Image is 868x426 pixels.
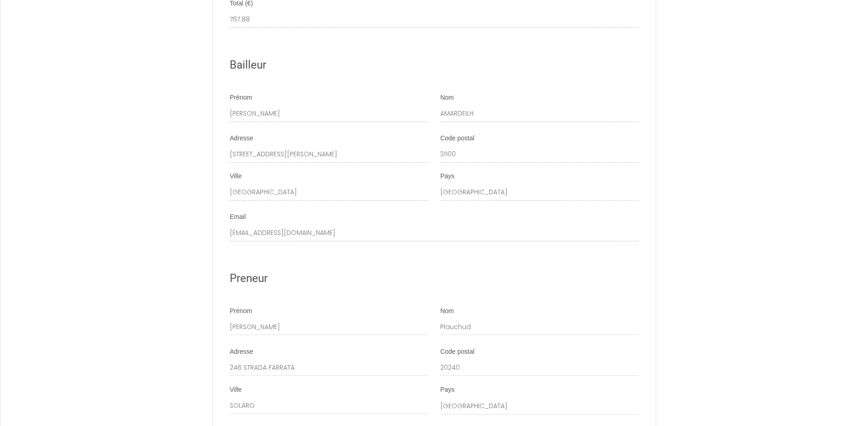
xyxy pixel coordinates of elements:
[230,270,639,288] h2: Preneur
[230,347,253,357] label: Adresse
[440,385,454,394] label: Pays
[440,307,454,316] label: Nom
[230,213,246,222] label: Email
[230,307,252,316] label: Prénom
[440,347,474,357] label: Code postal
[230,385,242,394] label: Ville
[230,172,242,181] label: Ville
[440,172,454,181] label: Pays
[230,134,253,143] label: Adresse
[230,93,252,102] label: Prénom
[230,56,639,74] h2: Bailleur
[440,134,474,143] label: Code postal
[440,93,454,102] label: Nom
